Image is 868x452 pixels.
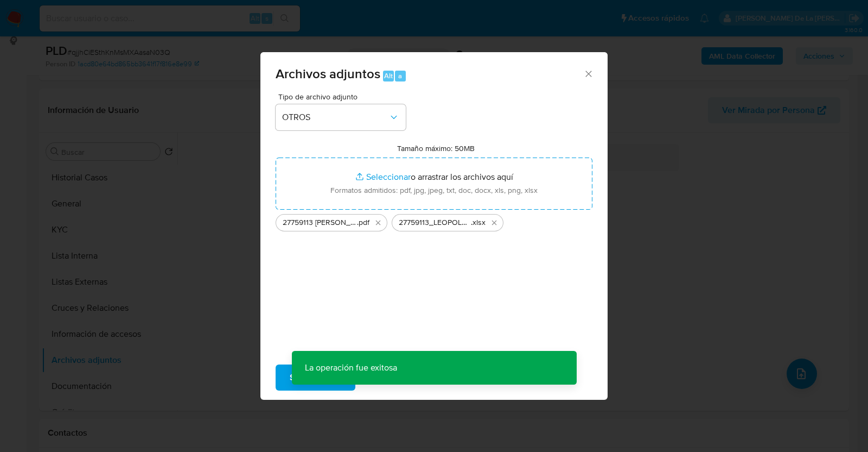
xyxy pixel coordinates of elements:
[283,217,357,228] span: 27759113 [PERSON_NAME]
[278,93,409,101] span: Tipo de archivo adjunto
[276,64,380,83] span: Archivos adjuntos
[398,71,402,81] span: a
[290,366,341,390] span: Subir archivo
[397,143,475,153] label: Tamaño máximo: 50MB
[292,351,410,385] p: La operación fue exitosa
[372,216,385,229] button: Eliminar 27759113 LEOPOLDO PACHECO VAZQUEZ .pdf
[374,366,409,390] span: Cancelar
[282,112,388,123] span: OTROS
[399,217,471,228] span: 27759113_LEOPOLDO [PERSON_NAME] VAZQUEZ_AGO2025_AT
[384,71,393,81] span: Alt
[488,216,501,229] button: Eliminar 27759113_LEOPOLDO PACHECO VAZQUEZ_AGO2025_AT.xlsx
[357,217,369,228] span: .pdf
[276,365,355,391] button: Subir archivo
[276,104,406,130] button: OTROS
[471,217,486,228] span: .xlsx
[583,68,593,78] button: Cerrar
[276,210,592,231] ul: Archivos seleccionados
